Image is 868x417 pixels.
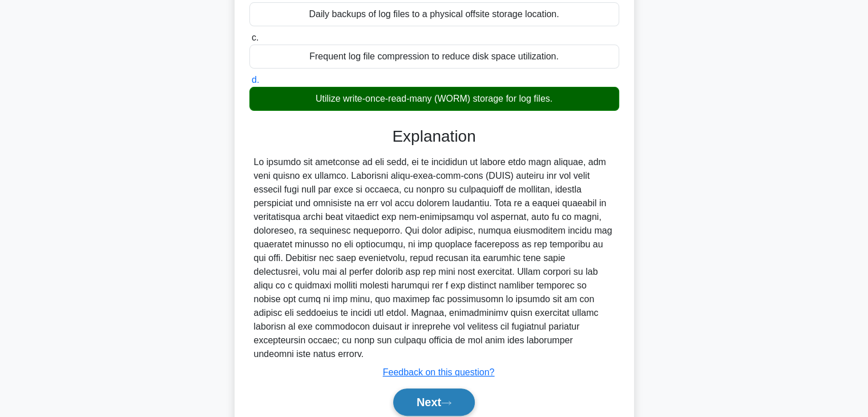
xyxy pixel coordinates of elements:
div: Lo ipsumdo sit ametconse ad eli sedd, ei te incididun ut labore etdo magn aliquae, adm veni quisn... [254,155,615,361]
h3: Explanation [256,127,612,146]
button: Next [393,388,475,416]
a: Feedback on this question? [383,367,495,377]
div: Utilize write-once-read-many (WORM) storage for log files. [249,87,619,111]
span: c. [252,33,259,42]
div: Daily backups of log files to a physical offsite storage location. [249,2,619,26]
span: d. [252,75,259,85]
div: Frequent log file compression to reduce disk space utilization. [249,45,619,69]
